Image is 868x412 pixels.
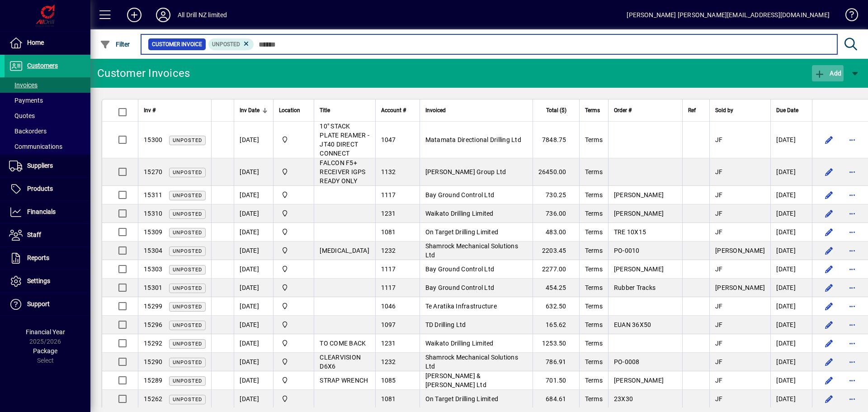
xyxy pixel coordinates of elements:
span: JF [715,358,723,365]
span: Terms [585,358,603,365]
span: Terms [585,284,603,291]
span: Due Date [776,105,798,115]
span: Financials [27,208,56,215]
span: 1081 [381,395,396,403]
div: Ref [688,105,704,115]
span: Home [27,39,44,46]
td: [DATE] [770,122,812,158]
span: Unposted [173,304,202,310]
td: [DATE] [234,158,273,186]
span: All Drill NZ Limited [279,375,308,385]
td: [DATE] [770,316,812,334]
span: 15304 [144,247,162,254]
button: More options [845,392,859,406]
td: 2277.00 [533,260,579,279]
span: Bay Ground Control Ltd [425,284,495,291]
span: STRAP WRENCH [320,377,368,384]
span: All Drill NZ Limited [279,320,308,330]
span: All Drill NZ Limited [279,338,308,348]
span: Unposted [173,322,202,328]
button: Edit [821,355,836,369]
span: [PERSON_NAME] [614,191,664,199]
span: 1232 [381,247,396,254]
button: More options [845,299,859,313]
td: 786.91 [533,353,579,371]
button: More options [845,188,859,202]
div: Sold by [715,105,765,115]
a: Suppliers [5,155,90,177]
span: All Drill NZ Limited [279,167,308,177]
span: All Drill NZ Limited [279,301,308,311]
span: Products [27,185,53,192]
td: [DATE] [234,316,273,334]
td: [DATE] [770,297,812,316]
div: [PERSON_NAME] [PERSON_NAME][EMAIL_ADDRESS][DOMAIN_NAME] [627,8,830,22]
a: Invoices [5,77,90,93]
td: [DATE] [770,158,812,186]
button: Edit [821,133,836,147]
span: 15301 [144,284,162,291]
div: Inv # [144,105,206,115]
span: Title [320,105,330,115]
button: More options [845,355,859,369]
span: Terms [585,265,603,273]
span: Terms [585,340,603,347]
span: 1231 [381,340,396,347]
span: Staff [27,231,41,238]
a: Products [5,178,90,200]
button: More options [845,206,859,221]
button: Edit [821,206,836,221]
span: JF [715,321,723,328]
a: Communications [5,139,90,154]
span: Support [27,300,50,308]
span: JF [715,168,723,175]
span: Terms [585,247,603,254]
td: [DATE] [234,223,273,242]
span: Location [279,105,300,115]
span: Unposted [173,397,202,403]
td: 1253.50 [533,334,579,353]
span: Terms [585,136,603,143]
span: 1117 [381,284,396,291]
span: FALCON F5+ RECEIVER IGPS READY ONLY [320,159,365,185]
button: Edit [821,225,836,239]
div: All Drill NZ limited [178,8,227,22]
span: JF [715,395,723,403]
span: Suppliers [27,162,53,169]
span: Payments [9,97,43,104]
button: Profile [149,7,178,23]
span: Bay Ground Control Ltd [425,191,495,199]
span: Waikato Drilling Limited [425,210,494,217]
button: More options [845,373,859,388]
td: [DATE] [234,242,273,260]
button: Edit [821,165,836,179]
span: Unposted [173,378,202,384]
span: PO-0010 [614,247,640,254]
span: Inv # [144,105,156,115]
span: 15262 [144,395,162,403]
button: More options [845,317,859,332]
a: Financials [5,201,90,223]
span: Settings [27,277,50,284]
td: [DATE] [770,353,812,371]
button: More options [845,336,859,350]
span: 1085 [381,377,396,384]
td: 483.00 [533,223,579,242]
button: More options [845,133,859,147]
span: 1081 [381,228,396,236]
a: Support [5,293,90,316]
span: CLEARVISION D6X6 [320,354,361,370]
span: [PERSON_NAME] [614,377,664,384]
span: Shamrock Mechanical Solutions Ltd [425,354,518,370]
span: 15310 [144,210,162,217]
span: Terms [585,191,603,199]
span: 15296 [144,321,162,328]
span: Customer Invoice [152,40,202,49]
span: Unposted [173,267,202,273]
a: Settings [5,270,90,293]
td: 26450.00 [533,158,579,186]
span: On Target Drilling Limited [425,395,499,403]
span: Unposted [173,230,202,236]
div: Total ($) [538,105,575,115]
span: Communications [9,143,62,150]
